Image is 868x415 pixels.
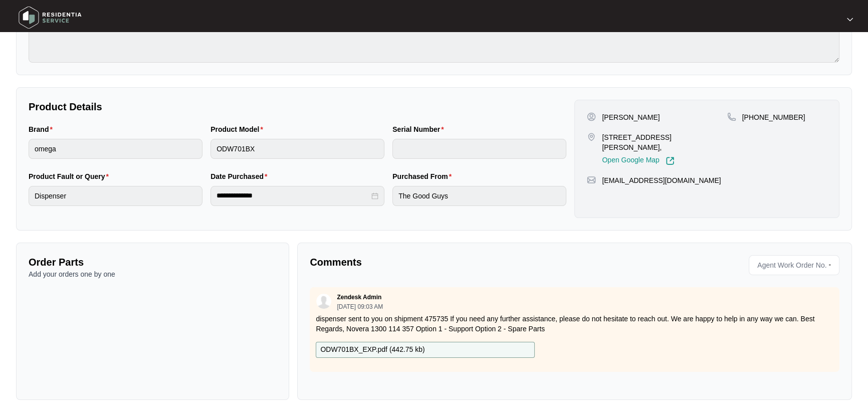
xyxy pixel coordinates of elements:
[727,112,736,121] img: map-pin
[337,293,381,301] p: Zendesk Admin
[753,258,826,273] span: Agent Work Order No.
[210,139,384,159] input: Product Model
[587,175,596,184] img: map-pin
[29,269,277,279] p: Add your orders one by one
[29,171,113,181] label: Product Fault or Query
[337,304,383,310] p: [DATE] 09:03 AM
[847,17,853,22] img: dropdown arrow
[310,255,567,269] p: Comments
[666,156,675,165] img: Link-External
[29,124,57,134] label: Brand
[392,171,456,181] label: Purchased From
[29,255,277,269] p: Order Parts
[828,258,835,273] p: -
[587,112,596,121] img: user-pin
[210,124,267,134] label: Product Model
[602,175,721,185] p: [EMAIL_ADDRESS][DOMAIN_NAME]
[742,112,805,122] p: [PHONE_NUMBER]
[15,3,85,33] img: residentia service logo
[316,314,833,334] p: dispenser sent to you on shipment 475735 If you need any further assistance, please do not hesita...
[320,344,424,355] p: ODW701BX_EXP.pdf ( 442.75 kb )
[216,190,369,201] input: Date Purchased
[392,124,448,134] label: Serial Number
[392,186,566,206] input: Purchased From
[316,294,331,309] img: user.svg
[392,139,566,159] input: Serial Number
[29,100,566,114] p: Product Details
[602,156,674,165] a: Open Google Map
[29,186,202,206] input: Product Fault or Query
[210,171,271,181] label: Date Purchased
[602,112,660,122] p: [PERSON_NAME]
[29,139,202,159] input: Brand
[602,132,727,152] p: [STREET_ADDRESS][PERSON_NAME],
[587,132,596,141] img: map-pin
